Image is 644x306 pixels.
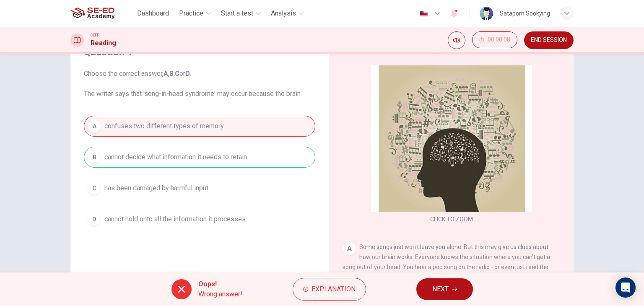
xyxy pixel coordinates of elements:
[343,242,356,255] div: A
[218,6,264,21] button: Start a test
[271,8,296,18] span: Analysis
[179,8,203,18] span: Practice
[293,278,366,301] button: Explanation
[448,31,465,49] div: Mute
[531,37,567,44] span: END SESSION
[169,70,174,78] b: B
[91,38,116,48] h1: Reading
[91,32,99,38] span: CEFR
[84,69,315,99] span: Choose the correct answer, , , or . The writer says that 'song-in-head syndrome' may occur becaus...
[221,8,253,18] span: Start a test
[198,279,242,289] span: Oops!
[267,6,307,21] button: Analysis
[137,8,169,18] span: Dashboard
[312,283,356,295] span: Explanation
[70,5,114,22] img: SE-ED Academy logo
[416,278,473,300] button: NEXT
[480,7,493,20] img: Profile picture
[418,10,429,17] img: en
[615,277,636,298] div: Open Intercom Messenger
[185,70,190,78] b: D
[524,31,574,49] button: END SESSION
[500,8,550,18] div: Sataporn Sookying
[343,244,560,301] span: Some songs just won't leave you alone. But this may give us clues about how our brain works. Ever...
[134,6,172,21] button: Dashboard
[472,31,517,49] div: Hide
[198,289,242,299] span: Wrong answer!
[488,36,510,43] span: 00:00:08
[70,5,134,22] a: SE-ED Academy logo
[164,70,168,78] b: A
[175,70,179,78] b: C
[176,6,214,21] button: Practice
[432,283,449,295] span: NEXT
[472,31,517,48] button: 00:00:08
